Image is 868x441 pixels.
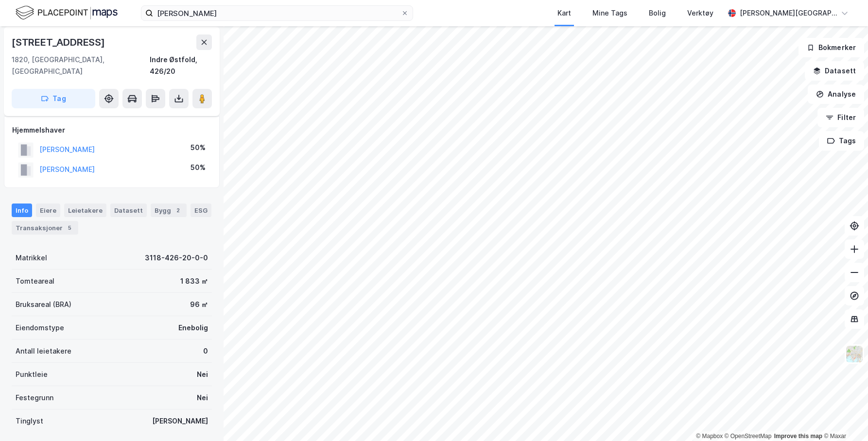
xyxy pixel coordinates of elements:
[805,61,864,81] button: Datasett
[16,299,71,310] div: Bruksareal (BRA)
[145,252,208,264] div: 3118-426-20-0-0
[819,394,868,441] div: Kontrollprogram for chat
[197,369,208,380] div: Nei
[819,394,868,441] iframe: Chat Widget
[12,54,150,77] div: 1820, [GEOGRAPHIC_DATA], [GEOGRAPHIC_DATA]
[36,204,60,217] div: Eiere
[12,204,32,217] div: Info
[808,85,864,104] button: Analyse
[740,7,837,19] div: [PERSON_NAME][GEOGRAPHIC_DATA]
[191,162,206,173] div: 50%
[16,275,54,287] div: Tomteareal
[12,89,95,108] button: Tag
[16,4,118,21] img: logo.f888ab2527a4732fd821a326f86c7f29.svg
[725,433,772,440] a: OpenStreetMap
[16,415,43,427] div: Tinglyst
[180,275,208,287] div: 1 833 ㎡
[817,108,864,127] button: Filter
[150,54,212,77] div: Indre Østfold, 426/20
[16,252,47,264] div: Matrikkel
[178,322,208,334] div: Enebolig
[799,38,864,57] button: Bokmerker
[64,204,106,217] div: Leietakere
[819,131,864,151] button: Tags
[191,142,206,153] div: 50%
[16,322,64,334] div: Eiendomstype
[845,345,864,363] img: Z
[197,392,208,404] div: Nei
[592,7,627,19] div: Mine Tags
[151,204,187,217] div: Bygg
[12,221,78,235] div: Transaksjoner
[173,205,183,215] div: 2
[557,7,571,19] div: Kart
[191,204,211,217] div: ESG
[65,223,74,233] div: 5
[203,345,208,357] div: 0
[190,299,208,310] div: 96 ㎡
[16,345,71,357] div: Antall leietakere
[16,392,53,404] div: Festegrunn
[687,7,713,19] div: Verktøy
[12,34,107,50] div: [STREET_ADDRESS]
[696,433,723,440] a: Mapbox
[774,433,822,440] a: Improve this map
[649,7,666,19] div: Bolig
[153,6,401,20] input: Søk på adresse, matrikkel, gårdeiere, leietakere eller personer
[16,369,48,380] div: Punktleie
[152,415,208,427] div: [PERSON_NAME]
[12,124,211,136] div: Hjemmelshaver
[110,204,147,217] div: Datasett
